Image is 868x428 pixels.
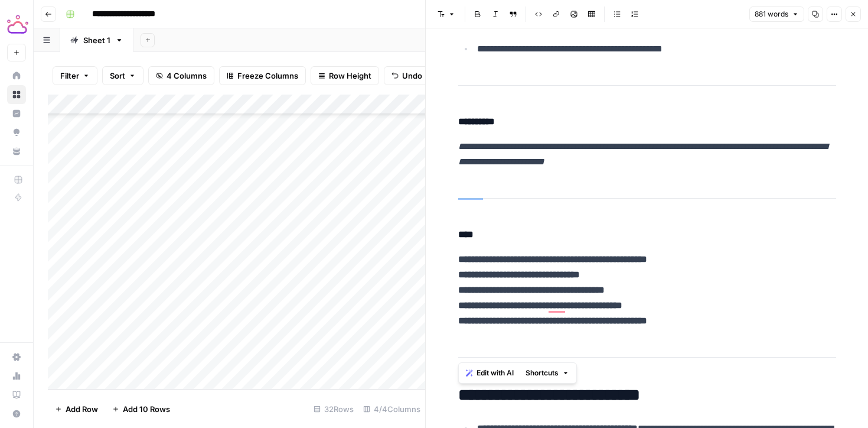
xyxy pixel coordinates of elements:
[521,365,574,381] button: Shortcuts
[311,66,379,85] button: Row Height
[477,368,514,378] span: Edit with AI
[237,70,298,82] span: Freeze Columns
[358,400,425,419] div: 4/4 Columns
[148,66,214,85] button: 4 Columns
[7,348,26,367] a: Settings
[7,385,26,404] a: Learning Hub
[66,403,98,415] span: Add Row
[7,367,26,385] a: Usage
[7,66,26,85] a: Home
[461,365,518,381] button: Edit with AI
[48,400,105,419] button: Add Row
[60,70,79,82] span: Filter
[83,34,110,46] div: Sheet 1
[53,66,97,85] button: Filter
[7,14,28,35] img: Tactiq Logo
[167,70,207,82] span: 4 Columns
[102,66,143,85] button: Sort
[7,123,26,142] a: Opportunities
[7,404,26,423] button: Help + Support
[749,7,804,22] button: 881 words
[60,28,133,52] a: Sheet 1
[7,9,26,39] button: Workspace: Tactiq
[526,368,559,378] span: Shortcuts
[219,66,306,85] button: Freeze Columns
[110,70,125,82] span: Sort
[309,400,358,419] div: 32 Rows
[755,9,788,20] span: 881 words
[329,70,371,82] span: Row Height
[7,142,26,161] a: Your Data
[105,400,177,419] button: Add 10 Rows
[7,104,26,123] a: Insights
[384,66,430,85] button: Undo
[7,85,26,104] a: Browse
[123,403,170,415] span: Add 10 Rows
[402,70,422,82] span: Undo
